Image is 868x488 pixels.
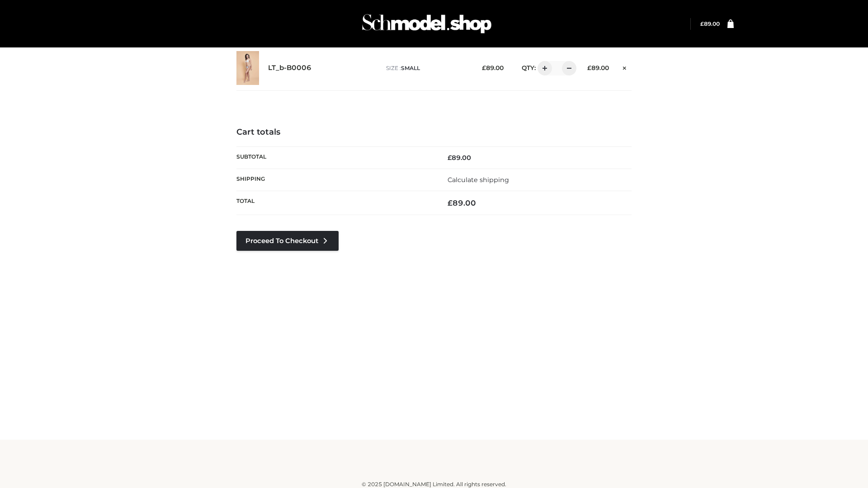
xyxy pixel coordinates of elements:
bdi: 89.00 [448,198,476,207]
th: Total [236,191,434,215]
img: Schmodel Admin 964 [359,6,495,42]
bdi: 89.00 [448,154,471,162]
span: £ [587,64,591,71]
a: Calculate shipping [448,176,509,184]
span: SMALL [401,65,420,71]
span: £ [448,198,453,207]
a: LT_b-B0006 [268,64,311,72]
span: £ [482,64,486,71]
th: Shipping [236,169,434,191]
span: £ [700,20,704,27]
a: £89.00 [700,20,720,27]
bdi: 89.00 [700,20,720,27]
bdi: 89.00 [587,64,609,71]
h4: Cart totals [236,127,632,137]
span: £ [448,154,452,162]
bdi: 89.00 [482,64,504,71]
th: Subtotal [236,146,434,169]
p: size : [386,64,468,72]
div: QTY: [513,61,573,75]
a: Remove this item [618,61,632,73]
a: Proceed to Checkout [236,231,339,251]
